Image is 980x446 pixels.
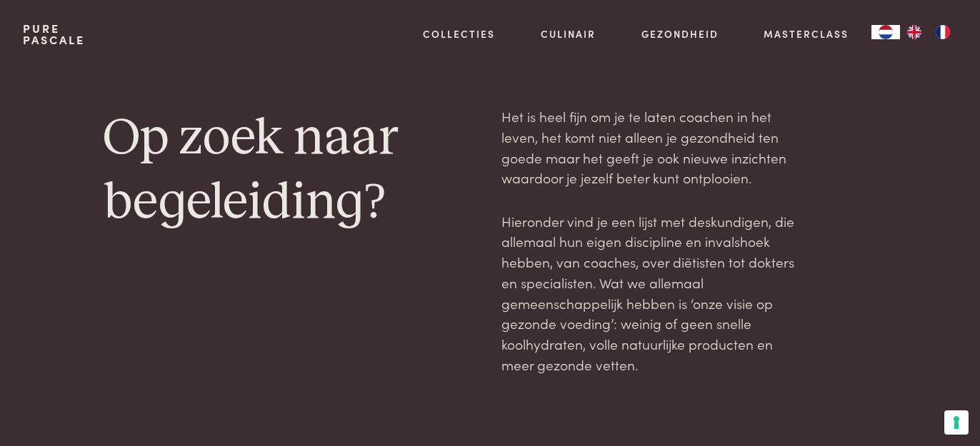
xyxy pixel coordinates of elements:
[423,26,495,41] a: Collecties
[501,211,794,374] span: Hieronder vind je een lijst met deskundigen, die allemaal hun eigen discipline en invalshoek hebb...
[871,25,900,39] div: Language
[871,25,900,39] a: NL
[929,25,957,39] a: FR
[541,26,596,41] a: Culinair
[944,410,969,435] button: Uw voorkeuren voor toestemming voor trackingtechnologieën
[764,26,849,41] a: Masterclass
[103,106,399,235] h1: Op zoek naar begeleiding?
[900,25,929,39] a: EN
[641,26,719,41] a: Gezondheid
[900,25,957,39] ul: Language list
[501,106,786,187] span: Het is heel fijn om je te laten coachen in het leven, het komt niet alleen je gezondheid ten goed...
[23,23,85,46] a: PurePascale
[871,25,957,39] aside: Language selected: Nederlands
